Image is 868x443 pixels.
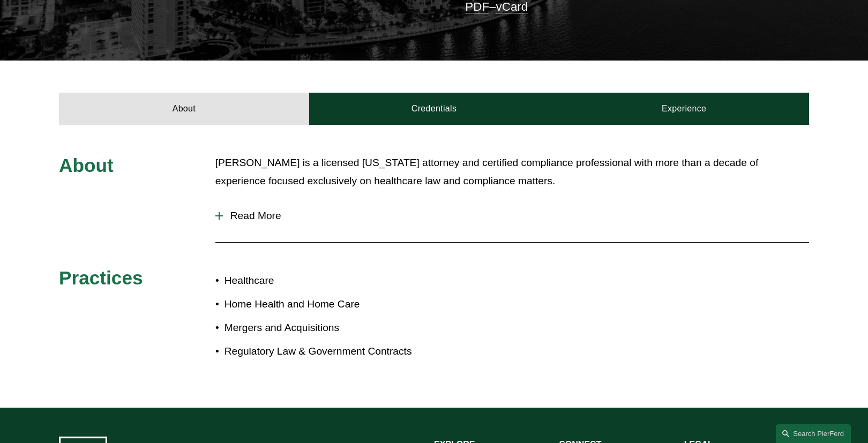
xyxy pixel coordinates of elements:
[225,342,434,361] p: Regulatory Law & Government Contracts
[223,210,809,222] span: Read More
[309,93,559,125] a: Credentials
[215,202,809,230] button: Read More
[225,295,434,314] p: Home Health and Home Care
[59,155,114,176] span: About
[559,93,809,125] a: Experience
[215,154,809,191] p: [PERSON_NAME] is a licensed [US_STATE] attorney and certified compliance professional with more t...
[776,424,851,443] a: Search this site
[59,93,309,125] a: About
[59,267,143,288] span: Practices
[225,272,434,290] p: Healthcare
[225,319,434,337] p: Mergers and Acquisitions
